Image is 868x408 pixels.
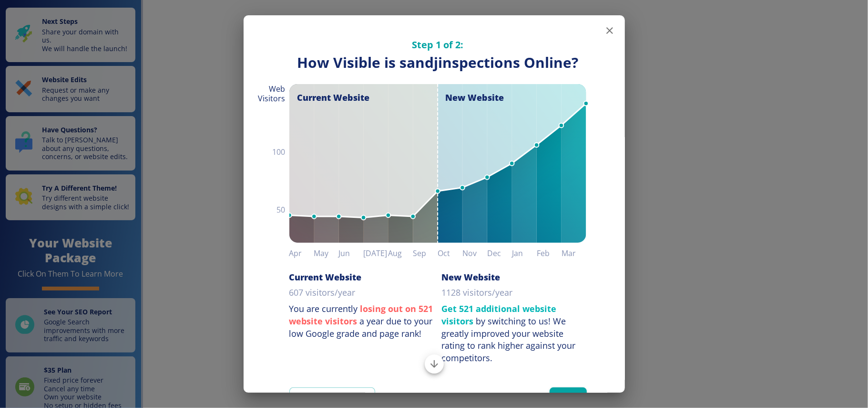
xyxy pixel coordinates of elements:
[442,303,557,327] strong: Get 521 additional website visitors
[289,247,314,260] h6: Apr
[463,247,488,260] h6: Nov
[442,287,513,299] p: 1128 visitors/year
[289,387,375,408] a: View Graph Details
[488,247,512,260] h6: Dec
[537,247,562,260] h6: Feb
[413,247,438,260] h6: Sep
[438,247,463,260] h6: Oct
[289,271,362,283] h6: Current Website
[388,247,413,260] h6: Aug
[289,287,356,299] p: 607 visitors/year
[364,247,388,260] h6: [DATE]
[314,247,339,260] h6: May
[562,247,587,260] h6: Mar
[512,247,537,260] h6: Jan
[289,303,434,340] p: You are currently a year due to your low Google grade and page rank!
[425,354,444,374] button: Scroll to bottom
[442,315,576,364] div: We greatly improved your website rating to rank higher against your competitors.
[550,387,587,408] button: Next
[289,303,433,327] strong: losing out on 521 website visitors
[442,303,587,365] p: by switching to us!
[442,271,500,283] h6: New Website
[339,247,364,260] h6: Jun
